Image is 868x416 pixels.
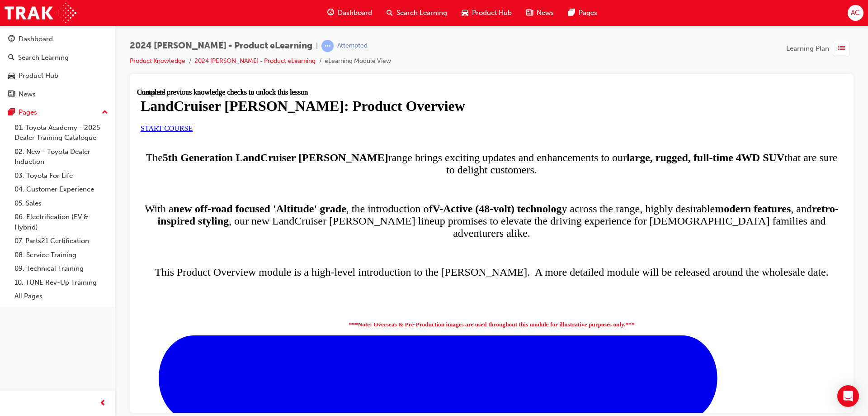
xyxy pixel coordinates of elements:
a: Product Hub [4,67,112,84]
span: guage-icon [327,7,334,19]
span: Product Hub [472,8,512,18]
span: News [537,8,554,18]
strong: V-Active (48-volt) technolog [295,115,425,126]
span: The range brings exciting updates and enhancements to our that are sure to delight customers. [9,63,701,87]
a: 2024 [PERSON_NAME] - Product eLearning [194,57,316,65]
span: news-icon [526,7,533,19]
span: learningRecordVerb_ATTEMPT-icon [321,40,334,52]
a: 05. Sales [11,196,112,210]
a: 03. Toyota For Life [11,169,112,183]
span: news-icon [8,91,15,99]
span: pages-icon [8,109,15,117]
strong: modern features [578,115,654,126]
span: | [316,41,318,51]
a: News [4,86,112,103]
a: Search Learning [4,49,112,66]
h1: LandCruiser [PERSON_NAME]: Product Overview [4,10,706,26]
strong: 5th Generation LandCruiser [PERSON_NAME] [26,63,251,75]
span: AC [851,8,860,18]
a: 10. TUNE Rev-Up Training [11,276,112,290]
strong: new off-road focused 'Altitude' grade [37,115,209,126]
span: pages-icon [568,7,575,19]
button: Pages [4,104,112,121]
div: Dashboard [19,34,53,44]
a: search-iconSearch Learning [379,4,454,22]
a: 04. Customer Experience [11,182,112,196]
span: guage-icon [8,35,15,43]
span: car-icon [462,7,468,19]
span: With a , the introduction of y across the range, highly desirable , and , our new LandCruiser [PE... [8,115,702,151]
a: news-iconNews [519,4,561,22]
a: 06. Electrification (EV & Hybrid) [11,210,112,234]
span: Pages [579,8,597,18]
div: Attempted [337,42,368,50]
span: search-icon [8,54,14,62]
li: eLearning Module View [325,56,391,67]
span: Learning Plan [786,43,829,54]
div: News [19,89,36,100]
a: Dashboard [4,31,112,48]
span: 2024 [PERSON_NAME] - Product eLearning [130,41,312,51]
div: Search Learning [18,53,69,63]
span: Dashboard [338,8,372,18]
span: Search Learning [396,8,447,18]
a: All Pages [11,289,112,303]
a: START COURSE [4,36,56,44]
strong: large, rugged, full-time 4WD SUV [490,63,647,75]
a: guage-iconDashboard [320,4,379,22]
strong: retro-inspired styling [20,115,702,139]
a: 08. Service Training [11,248,112,262]
a: 09. Technical Training [11,262,112,276]
span: prev-icon [99,398,106,409]
button: AC [848,5,863,21]
span: up-icon [102,107,108,119]
a: 07. Parts21 Certification [11,234,112,248]
span: This Product Overview module is a high-level introduction to the [PERSON_NAME]. A more detailed m... [18,178,691,190]
a: pages-iconPages [561,4,604,22]
span: search-icon [387,7,393,19]
span: list-icon [838,43,845,54]
a: 01. Toyota Academy - 2025 Dealer Training Catalogue [11,121,112,145]
a: Product Knowledge [130,57,185,65]
a: 02. New - Toyota Dealer Induction [11,145,112,169]
strong: ***Note: Overseas & Pre-Production images are used throughout this module for illustrative purpos... [212,233,498,239]
button: DashboardSearch LearningProduct HubNews [4,29,112,104]
div: Open Intercom Messenger [837,385,859,407]
a: car-iconProduct Hub [454,4,519,22]
button: Learning Plan [786,40,854,57]
span: car-icon [8,72,15,80]
div: Pages [19,107,37,118]
img: Trak [5,3,76,23]
div: Product Hub [19,71,58,81]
